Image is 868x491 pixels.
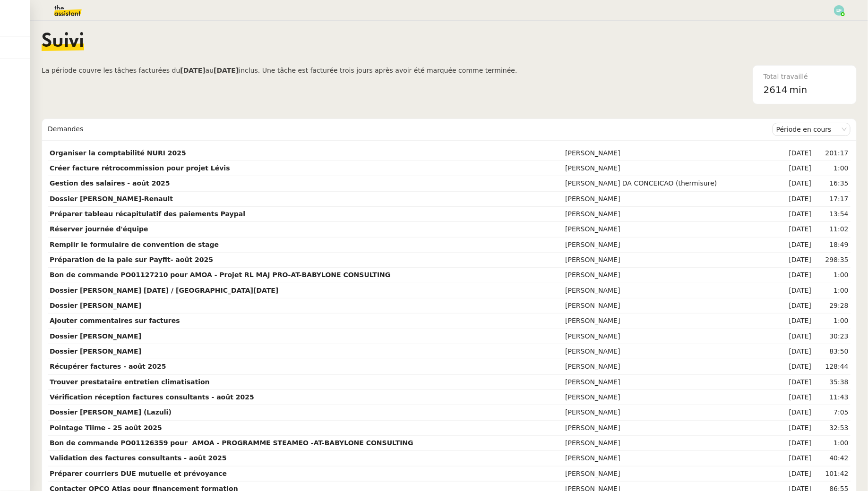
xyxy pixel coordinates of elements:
td: [DATE] [777,390,813,405]
td: 13:54 [813,207,851,222]
strong: Préparation de la paie sur Payfit- août 2025 [50,256,213,263]
td: [DATE] [777,329,813,344]
td: [DATE] [777,313,813,329]
td: [PERSON_NAME] [563,192,777,207]
strong: Trouver prestataire entretien climatisation [50,378,210,386]
td: [DATE] [777,176,813,191]
div: Demandes [48,120,773,139]
b: [DATE] [180,67,205,74]
td: [PERSON_NAME] [563,405,777,420]
strong: Bon de commande ​PO01126359​ pour ​ AMOA - PROGRAMME STEAMEO -AT-BABYLONE CONSULTING​ [50,439,413,447]
strong: Dossier [PERSON_NAME] [50,347,141,355]
nz-select-item: Période en cours [776,123,847,135]
td: [PERSON_NAME] [563,298,777,313]
span: inclus. Une tâche est facturée trois jours après avoir été marquée comme terminée. [239,67,517,74]
td: [DATE] [777,466,813,482]
td: [DATE] [777,375,813,390]
span: 2614 [764,84,788,95]
strong: Réserver journée d'équipe [50,225,148,233]
td: [PERSON_NAME] [563,222,777,237]
td: 18:49 [813,237,851,253]
td: 40:42 [813,451,851,466]
strong: Préparer courriers DUE mutuelle et prévoyance [50,470,227,477]
td: 1:00 [813,161,851,176]
span: min [790,82,808,98]
td: [DATE] [777,161,813,176]
td: [PERSON_NAME] [563,313,777,329]
td: [PERSON_NAME] [563,253,777,268]
span: La période couvre les tâches facturées du [42,67,180,74]
td: 83:50 [813,344,851,359]
strong: Ajouter commentaires sur factures [50,317,180,324]
td: 201:17 [813,146,851,161]
td: [PERSON_NAME] [563,451,777,466]
td: 35:38 [813,375,851,390]
td: [DATE] [777,146,813,161]
td: [DATE] [777,268,813,283]
td: [DATE] [777,298,813,313]
td: [PERSON_NAME] [563,207,777,222]
td: [PERSON_NAME] [563,344,777,359]
td: 298:35 [813,253,851,268]
td: 7:05 [813,405,851,420]
td: [DATE] [777,237,813,253]
td: [PERSON_NAME] [563,146,777,161]
strong: Bon de commande ​PO01127210​ pour ​AMOA - Projet RL MAJ PRO-AT-BABYLONE CONSULTING​ [50,271,391,279]
strong: Pointage Tiime - 25 août 2025 [50,424,162,432]
b: [DATE] [214,67,239,74]
td: [PERSON_NAME] [563,421,777,436]
td: [PERSON_NAME] [563,390,777,405]
td: 101:42 [813,466,851,482]
td: [PERSON_NAME] [563,466,777,482]
strong: Gestion des salaires - août 2025 [50,179,170,187]
td: 1:00 [813,283,851,298]
td: 32:53 [813,421,851,436]
td: 29:28 [813,298,851,313]
strong: Créer facture rétrocommission pour projet Lévis [50,164,230,172]
td: [PERSON_NAME] [563,436,777,451]
td: [DATE] [777,222,813,237]
td: [DATE] [777,192,813,207]
td: [DATE] [777,207,813,222]
td: [DATE] [777,421,813,436]
strong: Dossier [PERSON_NAME]-Renault [50,195,173,203]
td: [PERSON_NAME] DA CONCEICAO (thermisure) [563,176,777,191]
strong: Récupérer factures - août 2025 [50,363,166,370]
td: 16:35 [813,176,851,191]
td: 30:23 [813,329,851,344]
td: [PERSON_NAME] [563,237,777,253]
td: [PERSON_NAME] [563,375,777,390]
td: [PERSON_NAME] [563,283,777,298]
td: [DATE] [777,283,813,298]
td: 1:00 [813,313,851,329]
td: [DATE] [777,253,813,268]
strong: Remplir le formulaire de convention de stage [50,241,219,248]
span: au [206,67,214,74]
td: [PERSON_NAME] [563,268,777,283]
td: [DATE] [777,359,813,374]
td: [DATE] [777,436,813,451]
div: Total travaillé [764,71,846,82]
strong: Dossier [PERSON_NAME] [50,302,141,309]
td: [PERSON_NAME] [563,329,777,344]
img: svg [834,5,844,16]
td: [DATE] [777,344,813,359]
strong: Préparer tableau récapitulatif des paiements Paypal [50,210,245,218]
td: [DATE] [777,451,813,466]
strong: Dossier [PERSON_NAME] (Lazuli) [50,408,172,416]
strong: Organiser la comptabilité NURI 2025 [50,149,186,157]
td: 11:43 [813,390,851,405]
span: Suivi [42,32,84,51]
td: 11:02 [813,222,851,237]
td: [PERSON_NAME] [563,359,777,374]
td: [DATE] [777,405,813,420]
td: 128:44 [813,359,851,374]
strong: Dossier [PERSON_NAME] [DATE] / [GEOGRAPHIC_DATA][DATE] [50,287,278,294]
td: 1:00 [813,268,851,283]
strong: Vérification réception factures consultants - août 2025 [50,393,254,401]
strong: Dossier [PERSON_NAME] [50,332,141,340]
td: 1:00 [813,436,851,451]
td: [PERSON_NAME] [563,161,777,176]
strong: Validation des factures consultants - août 2025 [50,454,227,462]
td: 17:17 [813,192,851,207]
